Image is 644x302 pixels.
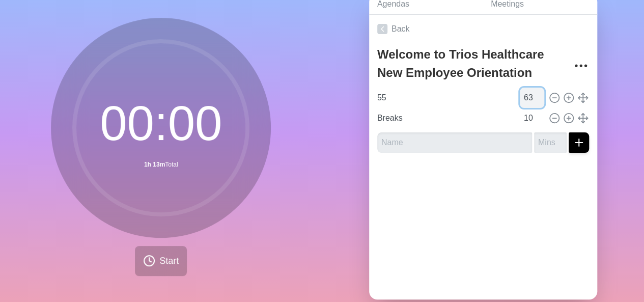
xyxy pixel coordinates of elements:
[135,246,187,276] button: Start
[571,56,591,76] button: More
[377,132,532,153] input: Name
[373,108,518,128] input: Name
[520,108,544,128] input: Mins
[534,132,567,153] input: Mins
[520,88,544,108] input: Mins
[373,88,518,108] input: Name
[369,15,597,43] a: Back
[159,254,179,268] span: Start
